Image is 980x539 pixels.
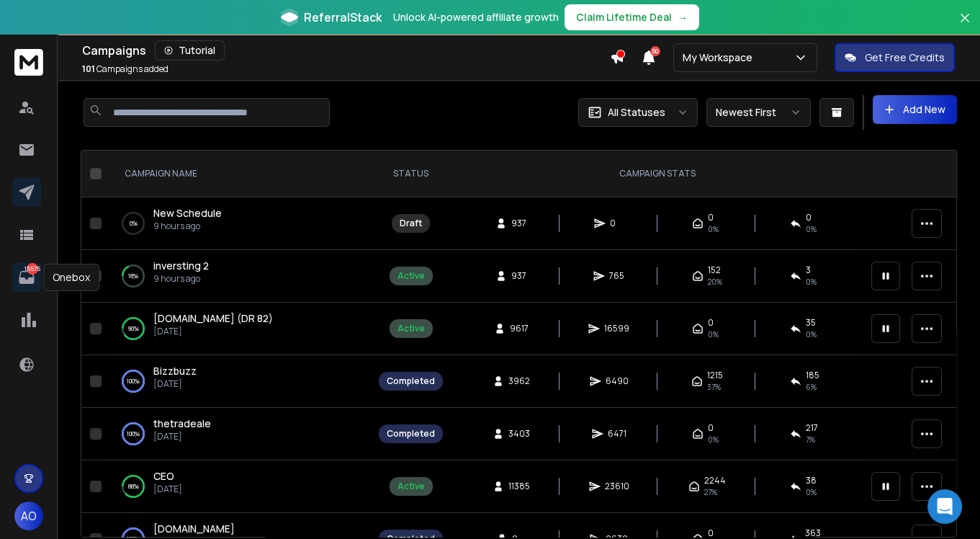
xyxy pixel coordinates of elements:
button: Tutorial [155,40,225,61]
div: Open Intercom Messenger [927,489,962,524]
p: All Statuses [608,105,665,120]
p: 18 % [128,269,138,283]
span: Bizzbuzz [153,364,197,378]
p: Get Free Credits [865,50,945,65]
span: 50 [650,46,660,56]
span: 152 [708,264,721,276]
p: 0 % [130,216,138,231]
span: inversting 2 [153,259,209,272]
span: 937 [511,218,526,229]
a: Bizzbuzz [153,364,197,378]
span: → [678,10,688,24]
span: 3 [806,264,811,276]
div: Active [397,323,425,334]
span: 0 % [806,486,817,498]
th: CAMPAIGN STATS [451,151,863,197]
span: 7 % [806,434,815,445]
p: Unlock AI-powered affiliate growth [393,10,559,24]
p: [DATE] [153,484,182,495]
p: [DATE] [153,326,273,337]
p: My Workspace [683,50,758,65]
p: [DATE] [153,378,197,390]
span: 0 [708,527,714,539]
div: Active [397,481,425,492]
span: 6490 [606,375,629,387]
button: AO [14,502,43,530]
span: 0 [708,422,714,434]
span: 937 [511,270,526,282]
div: Completed [387,428,435,440]
button: Close banner [956,9,974,43]
span: [DOMAIN_NAME] [153,522,235,535]
span: 6471 [608,428,626,440]
span: 0 [708,212,714,223]
span: 217 [806,422,818,434]
td: 100%Bizzbuzz[DATE] [107,355,370,408]
span: CEO [153,469,174,483]
span: 0% [708,223,719,235]
div: Draft [400,218,422,229]
p: 90 % [128,321,139,336]
p: 100 % [127,374,140,388]
span: 0 [708,317,714,329]
td: 18%inversting 29 hours ago [107,250,370,303]
span: 38 [806,475,817,486]
span: [DOMAIN_NAME] (DR 82) [153,311,273,325]
p: 15575 [27,263,38,275]
a: inversting 2 [153,259,209,273]
span: 363 [805,527,821,539]
a: New Schedule [153,206,222,220]
span: 0 [806,212,812,223]
span: 9617 [510,323,529,334]
span: 0 [610,218,624,229]
span: 16599 [604,323,629,334]
span: ReferralStack [304,9,382,26]
p: 9 hours ago [153,273,209,285]
p: 88 % [128,479,139,494]
div: Campaigns [82,40,610,61]
p: 9 hours ago [153,220,222,232]
p: [DATE] [153,431,211,442]
button: Newest First [706,98,811,127]
span: 2244 [704,475,726,486]
button: Add New [873,95,957,124]
span: 0 % [806,276,817,288]
span: 1215 [707,370,723,381]
span: 27 % [704,486,717,498]
span: 20 % [708,276,722,288]
span: 0% [806,223,817,235]
button: Get Free Credits [835,43,955,72]
div: Completed [387,375,435,387]
div: Active [397,270,425,282]
a: [DOMAIN_NAME] [153,522,235,536]
span: 3962 [508,375,530,387]
span: 0 % [806,329,817,340]
th: STATUS [370,151,451,197]
span: 0% [708,329,719,340]
span: New Schedule [153,206,222,220]
button: Claim Lifetime Deal→ [565,4,699,30]
a: CEO [153,469,174,484]
span: 35 [806,317,816,329]
td: 90%[DOMAIN_NAME] (DR 82)[DATE] [107,303,370,355]
span: 0% [708,434,719,445]
td: 0%New Schedule9 hours ago [107,197,370,250]
p: 100 % [127,427,140,441]
span: 23610 [605,481,629,492]
p: Campaigns added [82,63,168,75]
a: 15575 [12,263,41,292]
td: 88%CEO[DATE] [107,460,370,513]
span: 6 % [806,381,817,393]
span: 11385 [508,481,530,492]
a: [DOMAIN_NAME] (DR 82) [153,311,273,326]
td: 100%thetradeale[DATE] [107,408,370,460]
span: 3403 [508,428,530,440]
span: thetradeale [153,416,211,430]
span: 765 [609,270,624,282]
div: Onebox [43,264,99,291]
span: 185 [806,370,819,381]
th: CAMPAIGN NAME [107,151,370,197]
span: 37 % [707,381,721,393]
